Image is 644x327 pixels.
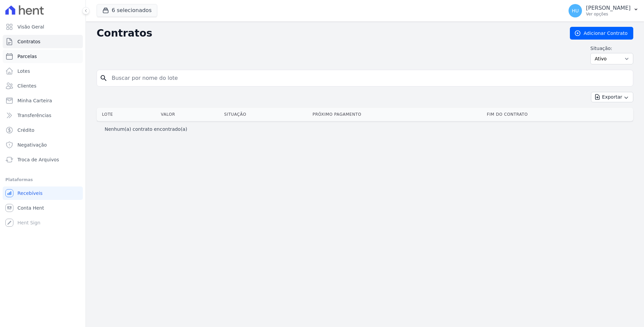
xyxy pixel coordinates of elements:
[3,20,83,34] a: Visão Geral
[97,108,158,121] th: Lote
[17,83,36,89] span: Clientes
[570,27,633,40] a: Adicionar Contrato
[3,79,83,93] a: Clientes
[158,108,221,121] th: Valor
[484,108,633,121] th: Fim do Contrato
[17,190,43,197] span: Recebíveis
[17,205,44,211] span: Conta Hent
[17,142,47,148] span: Negativação
[17,127,35,133] span: Crédito
[97,27,559,39] h2: Contratos
[310,108,484,121] th: Próximo Pagamento
[3,94,83,107] a: Minha Carteira
[3,123,83,137] a: Crédito
[3,50,83,63] a: Parcelas
[3,153,83,166] a: Troca de Arquivos
[17,97,52,104] span: Minha Carteira
[17,53,37,60] span: Parcelas
[17,23,44,30] span: Visão Geral
[590,45,633,52] label: Situação:
[97,4,157,17] button: 6 selecionados
[100,74,108,82] i: search
[3,64,83,78] a: Lotes
[3,186,83,200] a: Recebíveis
[17,156,59,163] span: Troca de Arquivos
[3,109,83,122] a: Transferências
[586,5,631,11] p: [PERSON_NAME]
[3,201,83,215] a: Conta Hent
[572,8,579,13] span: HU
[591,92,633,102] button: Exportar
[563,1,644,20] button: HU [PERSON_NAME] Ver opções
[17,112,51,119] span: Transferências
[17,38,40,45] span: Contratos
[105,126,187,132] p: Nenhum(a) contrato encontrado(a)
[586,11,631,17] p: Ver opções
[5,176,80,184] div: Plataformas
[221,108,310,121] th: Situação
[3,35,83,48] a: Contratos
[108,71,630,85] input: Buscar por nome do lote
[3,138,83,152] a: Negativação
[17,68,30,74] span: Lotes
